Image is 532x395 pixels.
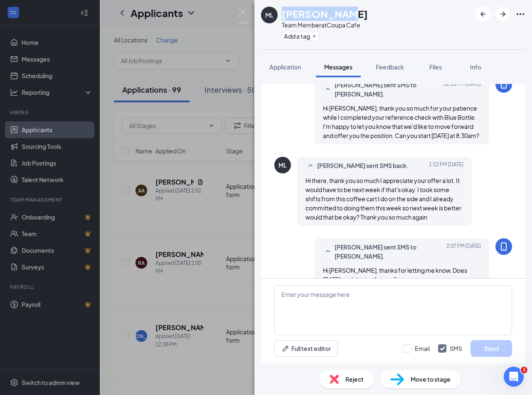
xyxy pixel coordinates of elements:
span: Reject [345,375,364,384]
button: Send [470,340,512,357]
span: [PERSON_NAME] sent SMS to [PERSON_NAME]. [335,242,443,261]
span: [DATE] 2:07 PM [446,242,481,261]
span: Info [470,63,481,71]
svg: MobileSms [499,242,509,252]
svg: SmallChevronUp [323,247,333,257]
span: [PERSON_NAME] sent SMS back. [317,161,409,171]
span: [DATE] 1:52 PM [429,161,463,171]
iframe: Intercom live chat [504,367,524,387]
span: Hi [PERSON_NAME], thank you so much for your patience while I completed your reference check with... [323,104,479,139]
svg: SmallChevronUp [305,161,315,171]
svg: ArrowLeftNew [478,9,488,19]
span: Hi there, thank you so much I appreciate your offer a lot. It would have to be next week if that'... [305,177,461,221]
button: ArrowLeftNew [475,7,490,22]
span: Move to stage [411,375,451,384]
svg: MobileSms [499,79,509,89]
span: Messages [324,63,352,71]
h1: [PERSON_NAME] [282,7,368,21]
span: 1 [521,367,527,373]
div: ML [265,11,273,19]
button: ArrowRight [495,7,510,22]
div: Team Member at Coupa Cafe [282,21,368,29]
span: Feedback [376,63,404,71]
svg: Ellipses [515,9,525,19]
button: PlusAdd a tag [282,32,319,40]
span: Application [269,63,301,71]
button: Full text editorPen [274,340,338,357]
span: [DATE] 12:21 PM [443,80,481,99]
svg: Plus [312,34,317,39]
div: ML [278,161,287,169]
svg: ArrowRight [498,9,508,19]
span: [PERSON_NAME] sent SMS to [PERSON_NAME]. [335,80,443,99]
span: Hi [PERSON_NAME], thanks for letting me know. Does [DATE] work better for you? [323,267,467,283]
svg: Pen [281,344,290,353]
span: Files [429,63,442,71]
svg: SmallChevronUp [323,84,333,94]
